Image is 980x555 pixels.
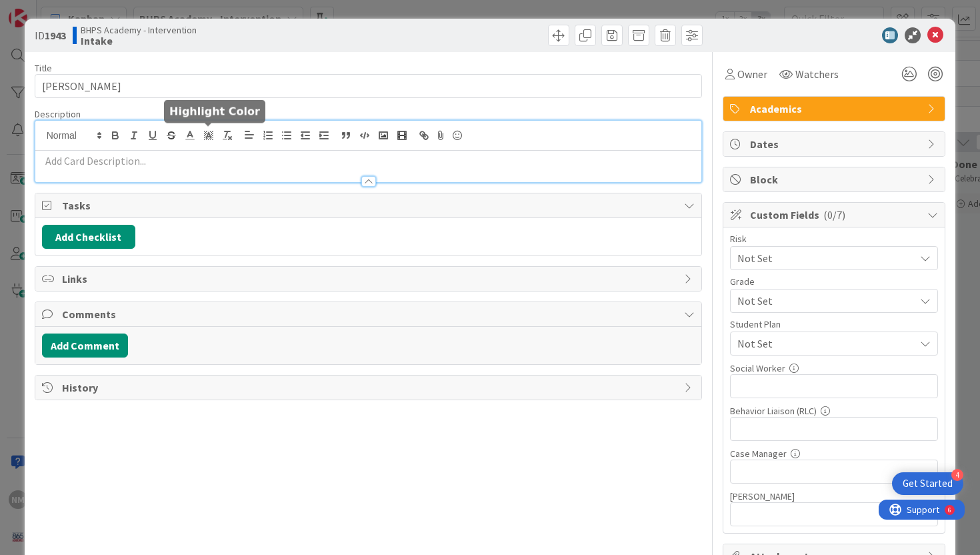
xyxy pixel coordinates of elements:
[795,66,839,82] span: Watchers
[730,320,938,329] div: Student Plan
[737,249,908,267] span: Not Set
[62,306,678,322] span: Comments
[737,292,908,310] span: Not Set
[737,336,915,352] span: Not Set
[169,105,260,117] h5: Highlight Color
[35,108,81,120] span: Description
[42,225,135,249] button: Add Checklist
[42,334,128,358] button: Add Comment
[35,74,703,98] input: type card name here...
[892,472,963,495] div: Open Get Started checklist, remaining modules: 4
[750,136,921,152] span: Dates
[81,35,197,46] b: Intake
[750,207,921,223] span: Custom Fields
[45,29,66,42] b: 1943
[750,171,921,187] span: Block
[730,490,795,502] label: [PERSON_NAME]
[730,277,938,286] div: Grade
[730,405,817,417] label: Behavior Liaison (RLC)
[62,197,678,213] span: Tasks
[28,2,61,18] span: Support
[62,380,678,396] span: History
[730,362,785,374] label: Social Worker
[69,5,73,16] div: 6
[730,448,787,460] label: Case Manager
[81,25,197,35] span: BHPS Academy - Intervention
[750,101,921,117] span: Academics
[730,234,938,243] div: Risk
[903,477,953,490] div: Get Started
[951,469,963,481] div: 4
[737,66,767,82] span: Owner
[35,62,52,74] label: Title
[62,271,678,287] span: Links
[823,208,845,221] span: ( 0/7 )
[35,27,66,43] span: ID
